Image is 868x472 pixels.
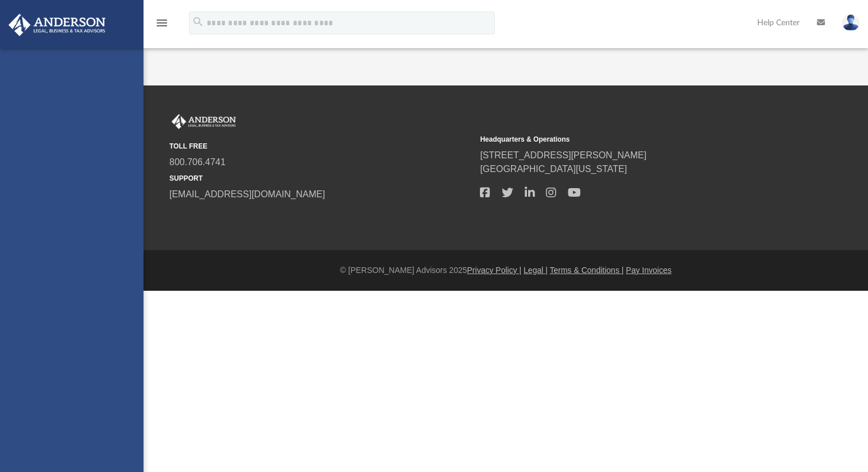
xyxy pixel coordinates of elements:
a: [GEOGRAPHIC_DATA][US_STATE] [480,164,627,174]
a: menu [155,22,169,30]
a: Privacy Policy | [467,266,522,275]
img: Anderson Advisors Platinum Portal [5,14,109,36]
a: Legal | [524,266,548,275]
a: [STREET_ADDRESS][PERSON_NAME] [480,150,646,160]
a: Pay Invoices [626,266,671,275]
i: search [192,15,204,28]
small: Headquarters & Operations [480,134,782,145]
div: © [PERSON_NAME] Advisors 2025 [144,264,868,276]
small: TOLL FREE [169,141,472,151]
i: menu [155,16,169,30]
a: 800.706.4741 [169,157,226,167]
a: [EMAIL_ADDRESS][DOMAIN_NAME] [169,189,325,199]
a: Terms & Conditions | [550,266,624,275]
img: User Pic [842,14,859,31]
img: Anderson Advisors Platinum Portal [169,114,238,129]
small: SUPPORT [169,173,472,184]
